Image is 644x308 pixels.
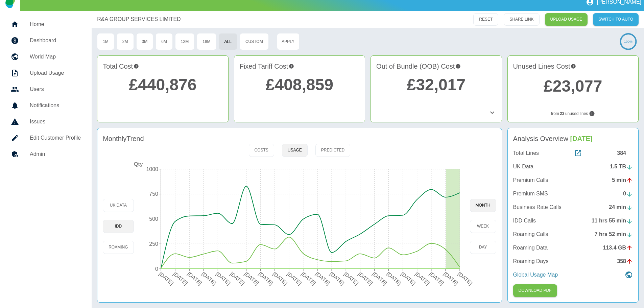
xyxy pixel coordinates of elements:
button: 12M [175,33,194,50]
a: R&A GROUP SERVICES LIMITED [97,15,181,23]
h5: Issues [30,118,81,126]
tspan: [DATE] [215,271,232,286]
h4: Out of Bundle (OOB) Cost [376,61,496,71]
svg: Costs outside of your fixed tariff [455,61,461,71]
tspan: [DATE] [300,271,317,286]
button: month [470,199,496,212]
h5: Upload Usage [30,69,81,77]
button: 1M [97,33,114,50]
button: Costs [249,144,274,157]
button: Predicted [315,144,350,157]
div: 24 min [609,203,633,211]
tspan: [DATE] [428,271,445,286]
a: Business Rate Calls24 min [513,203,633,211]
button: 6M [156,33,173,50]
tspan: [DATE] [357,271,374,286]
div: 384 [617,149,633,157]
p: Global Usage Map [513,271,558,279]
div: 113.4 GB [603,244,633,252]
div: 7 hrs 52 min [595,230,633,238]
svg: This is your recurring contracted cost [289,61,294,71]
a: Admin [5,146,86,162]
a: £408,859 [266,76,333,94]
button: Usage [282,144,308,157]
tspan: [DATE] [172,271,189,286]
a: Edit Customer Profile [5,130,86,146]
p: Total Lines [513,149,539,157]
a: Notifications [5,97,86,114]
a: Dashboard [5,32,86,49]
a: Premium SMS0 [513,190,633,198]
a: Issues [5,114,86,130]
tspan: 1000 [146,166,158,172]
h4: Total Cost [103,61,222,71]
tspan: [DATE] [400,271,416,286]
tspan: [DATE] [385,271,402,286]
a: £23,077 [544,77,602,95]
svg: Lines not used during your chosen timeframe. If multiple months selected only lines never used co... [589,111,595,117]
div: 1.5 TB [610,163,633,171]
tspan: [DATE] [414,271,431,286]
p: Roaming Data [513,244,548,252]
button: 18M [197,33,216,50]
tspan: [DATE] [456,271,473,286]
p: Roaming Calls [513,230,548,238]
a: Total Lines384 [513,149,633,157]
svg: Potential saving if surplus lines removed at contract renewal [571,61,576,71]
tspan: [DATE] [243,271,260,286]
tspan: [DATE] [314,271,331,286]
h4: Unused Lines Cost [513,61,633,73]
p: Roaming Days [513,257,549,265]
a: IDD Calls11 hrs 55 min [513,217,633,225]
h5: Edit Customer Profile [30,134,81,142]
button: SWITCH TO AUTO [593,13,639,26]
div: 5 min [612,176,633,184]
p: Premium Calls [513,176,548,184]
h5: Home [30,20,81,28]
button: IDD [103,220,134,233]
tspan: [DATE] [186,271,203,286]
button: UK Data [103,199,134,212]
button: SHARE LINK [504,13,539,26]
tspan: [DATE] [286,271,303,286]
tspan: [DATE] [328,271,345,286]
a: £440,876 [129,76,196,94]
a: Home [5,16,86,32]
tspan: [DATE] [158,271,174,286]
button: 3M [136,33,153,50]
text: 100% [624,40,633,43]
div: 11 hrs 55 min [592,217,633,225]
a: UPLOAD USAGE [545,13,588,26]
a: £32,017 [407,76,466,94]
h4: Analysis Overview [513,134,633,144]
button: day [470,241,496,254]
p: UK Data [513,163,533,171]
button: RESET [473,13,498,26]
a: Upload Usage [5,65,86,81]
p: Premium SMS [513,190,548,198]
h5: Users [30,85,81,93]
tspan: 250 [149,241,158,247]
h5: Admin [30,150,81,158]
h5: World Map [30,53,81,61]
a: Users [5,81,86,97]
button: Custom [240,33,269,50]
span: [DATE] [570,135,593,142]
a: UK Data1.5 TB [513,163,633,171]
h5: Notifications [30,101,81,110]
a: Roaming Data113.4 GB [513,244,633,252]
tspan: 500 [149,216,158,222]
button: All [219,33,237,50]
p: IDD Calls [513,217,536,225]
div: 358 [617,257,633,265]
tspan: Qty [134,161,143,167]
a: Global Usage Map [513,271,633,279]
tspan: [DATE] [229,271,246,286]
a: Roaming Calls7 hrs 52 min [513,230,633,238]
tspan: [DATE] [200,271,217,286]
h4: Monthly Trend [103,134,144,144]
b: 23 [560,111,564,117]
button: week [470,220,496,233]
button: Roaming [103,241,134,254]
